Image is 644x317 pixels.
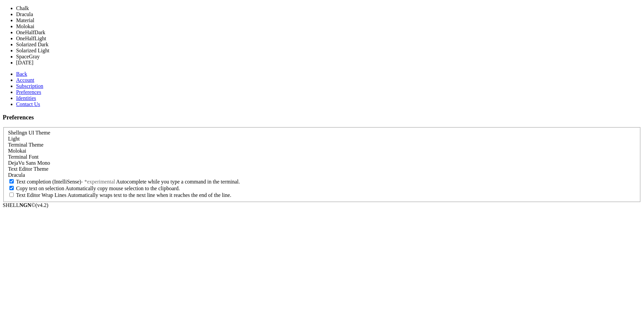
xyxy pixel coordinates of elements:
a: Back [16,71,27,77]
span: - *experimental [81,179,115,184]
label: Shellngn UI Theme [8,130,50,136]
li: OneHalfLight [16,36,170,42]
span: SHELL © [3,202,48,208]
a: Preferences [16,89,41,95]
input: Text completion (IntelliSense)- *experimental Autocomplete while you type a command in the terminal. [9,179,14,183]
span: DejaVu Sans Mono [8,160,50,166]
input: Text Editor Wrap Lines Automatically wraps text to the next line when it reaches the end of the l... [9,193,14,197]
span: Text completion (IntelliSense) [16,179,81,184]
li: Material [16,17,170,23]
span: Autocomplete while you type a command in the terminal. [116,179,240,184]
b: NGN [19,202,32,208]
a: Subscription [16,83,43,89]
a: Contact Us [16,101,40,107]
a: Account [16,77,34,83]
span: Automatically copy mouse selection to the clipboard. [65,186,180,191]
div: DejaVu Sans Mono [8,160,636,166]
label: Text Editor Theme [8,166,48,172]
div: Light [8,136,636,142]
li: OneHalfDark [16,30,170,36]
label: Terminal Theme [8,142,44,148]
li: Dracula [16,11,170,17]
span: Light [8,136,20,142]
li: Molokai [16,23,170,30]
li: [DATE] [16,60,170,66]
span: Automatically wraps text to the next line when it reaches the end of the line. [67,192,231,198]
label: Terminal Font [8,154,39,160]
span: Molokai [8,148,26,154]
div: Dracula [8,172,636,178]
span: 4.2.0 [36,202,49,208]
h3: Preferences [3,114,641,121]
li: Solarized Dark [16,42,170,48]
span: Text Editor Wrap Lines [16,192,66,198]
span: Copy text on selection [16,186,64,191]
span: Dracula [8,172,25,178]
a: Identities [16,95,36,101]
li: Solarized Light [16,48,170,54]
li: Chalk [16,5,170,11]
input: Copy text on selection Automatically copy mouse selection to the clipboard. [9,186,14,190]
div: Molokai [8,148,636,154]
li: SpaceGray [16,54,170,60]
